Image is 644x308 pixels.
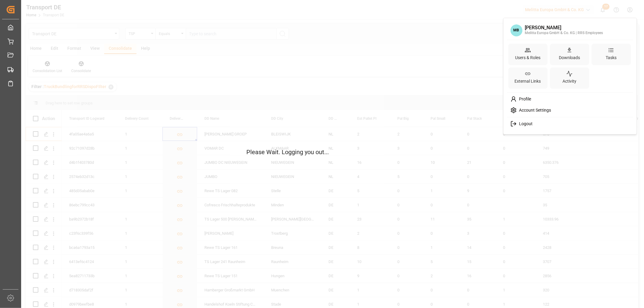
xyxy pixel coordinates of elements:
[517,121,533,127] span: Logout
[525,30,603,36] div: Melitta Europa GmbH & Co. KG | RRS Employees
[517,108,551,113] span: Account Settings
[517,97,531,102] span: Profile
[525,25,603,30] div: [PERSON_NAME]
[561,77,578,86] div: Activity
[604,53,618,62] div: Tasks
[510,24,522,37] span: MB
[558,53,581,62] div: Downloads
[247,148,398,157] p: Please Wait. Logging you out...
[514,77,542,86] div: External Links
[514,53,542,62] div: Users & Roles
